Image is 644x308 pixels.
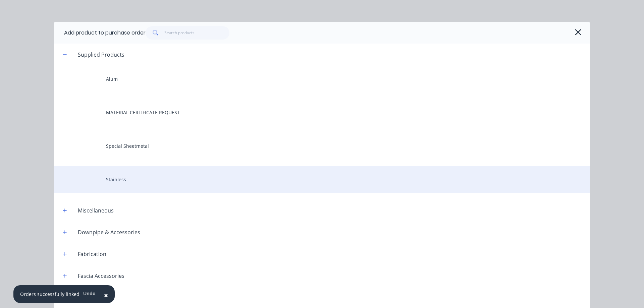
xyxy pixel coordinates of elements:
[64,29,146,37] div: Add product to purchase order
[79,289,99,299] button: Undo
[104,291,108,300] span: ×
[72,206,119,214] div: Miscellaneous
[72,250,112,258] div: Fabrication
[20,291,79,298] div: Orders successfully linked
[72,51,130,59] div: Supplied Products
[164,26,230,40] input: Search products...
[72,272,130,280] div: Fascia Accessories
[97,287,115,303] button: Close
[72,228,146,236] div: Downpipe & Accessories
